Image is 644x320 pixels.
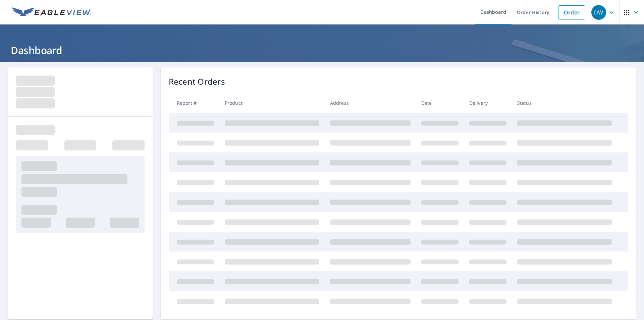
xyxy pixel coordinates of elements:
h1: Dashboard [8,43,636,57]
th: Status [512,93,617,113]
th: Product [219,93,325,113]
th: Delivery [464,93,512,113]
th: Date [416,93,464,113]
a: Order [558,5,585,19]
img: EV Logo [12,7,91,17]
p: Recent Orders [169,76,225,88]
th: Address [325,93,416,113]
div: DW [591,5,606,20]
th: Report # [169,93,219,113]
